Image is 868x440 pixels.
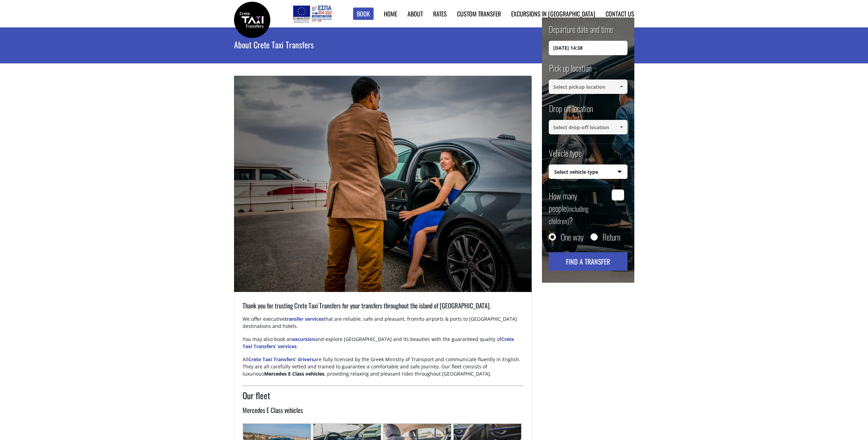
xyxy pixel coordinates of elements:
a: transfer services [285,316,324,322]
a: Custom Transfer [457,9,501,18]
a: Book [353,8,374,20]
a: Rates [433,9,447,18]
h1: About Crete Taxi Transfers [234,27,457,62]
a: excursion [292,336,315,342]
h3: Mercedes E Class vehicles [243,405,523,420]
a: Home [384,9,397,18]
label: Vehicle type [549,147,582,164]
a: Crete Taxi Transfers | No1 Reliable Crete Taxi Transfers | Crete Taxi Transfers [234,15,270,23]
h3: Thank you for trusting Crete Taxi Transfers for your transfers throughout the island of [GEOGRAPH... [243,301,523,315]
label: Drop off location [549,102,593,120]
img: Professional driver of Crete Taxi Transfers helping a lady of or a Mercedes luxury taxi. [234,76,532,292]
a: About [407,9,423,18]
label: One way [561,233,584,240]
p: All are fully licensed by the Greek Ministry of Transport and communicate fluently in English. Th... [243,356,523,383]
h2: Our fleet [243,389,523,406]
small: (including children) [549,204,589,226]
label: Departure date and time [549,23,613,41]
a: Show All Items [616,120,627,134]
a: Show All Items [616,80,627,94]
label: Return [603,233,620,240]
a: Crete Taxi Transfers’ services [243,336,514,350]
strong: Mercedes E Class vehicles [264,370,324,377]
label: How many people ? [549,190,608,227]
input: Select pickup location [549,80,627,94]
label: Pick up location [549,62,592,80]
img: Crete Taxi Transfers | No1 Reliable Crete Taxi Transfers | Crete Taxi Transfers [234,2,270,38]
p: You may also book an and explore [GEOGRAPHIC_DATA] and its beauties with the guaranteed quality of . [243,335,523,356]
img: e-bannersEUERDF180X90.jpg [292,3,333,24]
p: We offer executive that are reliable, safe and pleasant, from/to airports & ports to [GEOGRAPHIC_... [243,315,523,335]
a: Contact us [606,9,634,18]
button: Find a transfer [549,252,627,271]
input: Select drop-off location [549,120,627,134]
a: Excursions in [GEOGRAPHIC_DATA] [511,9,595,18]
span: Select vehicle type [549,165,627,179]
a: Crete Taxi Transfers’ drivers [248,356,314,363]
